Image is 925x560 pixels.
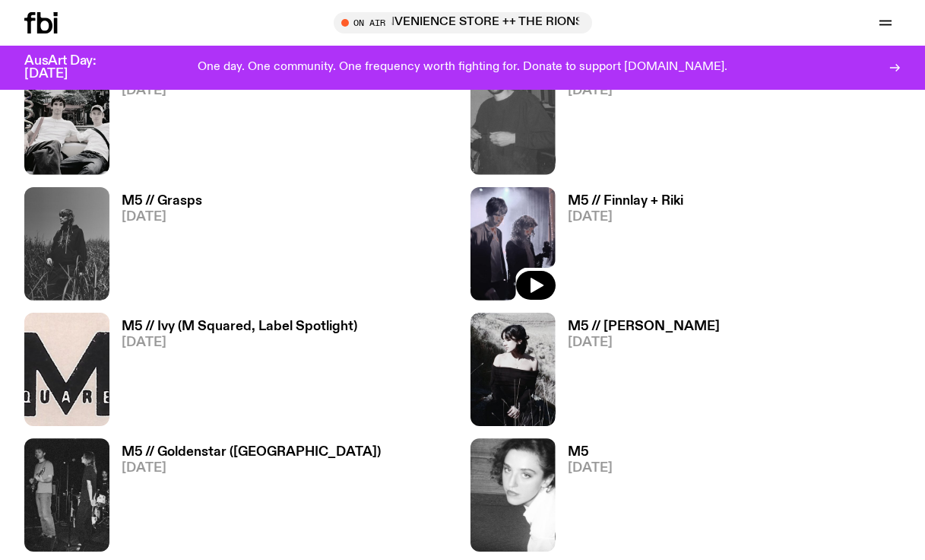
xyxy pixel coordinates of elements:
[568,320,720,333] h3: M5 // [PERSON_NAME]
[568,336,720,349] span: [DATE]
[568,195,683,208] h3: M5 // Finnlay + Riki
[109,195,202,301] a: M5 // Grasps[DATE]
[122,462,381,475] span: [DATE]
[122,84,323,97] span: [DATE]
[122,211,202,224] span: [DATE]
[122,336,357,349] span: [DATE]
[109,446,381,552] a: M5 // Goldenstar ([GEOGRAPHIC_DATA])[DATE]
[556,446,613,552] a: M5[DATE]
[568,462,613,475] span: [DATE]
[334,12,592,33] button: On AirCONVENIENCE STORE ++ THE RIONS x [DATE] Arvos
[568,211,683,224] span: [DATE]
[198,61,727,75] p: One day. One community. One frequency worth fighting for. Donate to support [DOMAIN_NAME].
[556,68,695,174] a: M5 // Les Halles (BE)[DATE]
[556,320,720,426] a: M5 // [PERSON_NAME][DATE]
[24,55,122,81] h3: AusArt Day: [DATE]
[568,446,613,459] h3: M5
[556,195,683,301] a: M5 // Finnlay + Riki[DATE]
[122,320,357,333] h3: M5 // Ivy (M Squared, Label Spotlight)
[109,320,357,426] a: M5 // Ivy (M Squared, Label Spotlight)[DATE]
[122,446,381,459] h3: M5 // Goldenstar ([GEOGRAPHIC_DATA])
[568,84,695,97] span: [DATE]
[122,195,202,208] h3: M5 // Grasps
[470,438,556,552] img: A black and white photo of Lilly wearing a white blouse and looking up at the camera.
[109,68,323,174] a: M5 // Jordy + [PERSON_NAME][DATE]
